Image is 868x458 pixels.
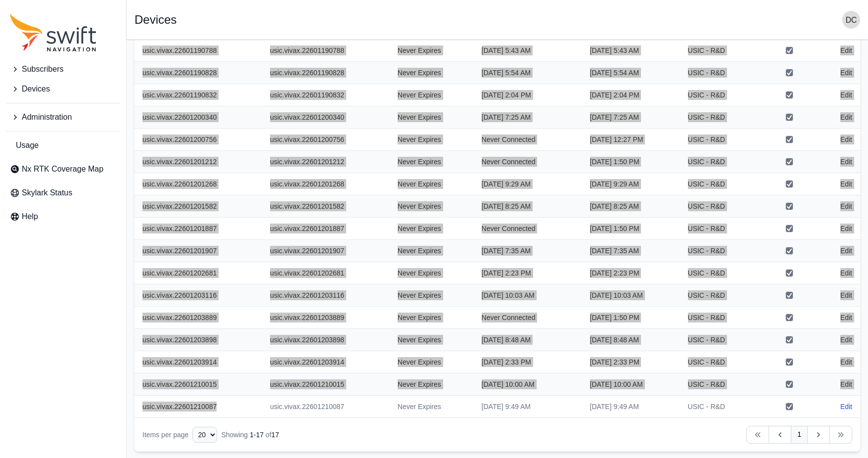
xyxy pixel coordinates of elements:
[6,59,120,79] button: Subscribers
[390,262,474,284] td: Never Expires
[262,396,390,418] td: usic.vivax.22601210087
[390,40,474,62] td: Never Expires
[250,431,264,439] span: 1 - 17
[135,106,262,129] th: usic.vivax.22601200340
[840,224,852,233] a: Edit
[390,307,474,329] td: Never Expires
[390,218,474,240] td: Never Expires
[680,307,758,329] td: USIC - R&D
[135,218,262,240] th: usic.vivax.22601201887
[135,262,262,284] th: usic.vivax.22601202681
[840,135,852,144] a: Edit
[272,431,279,439] span: 17
[582,195,680,218] td: [DATE] 8:25 AM
[582,240,680,262] td: [DATE] 7:35 AM
[135,173,262,195] th: usic.vivax.22601201268
[262,262,390,284] td: usic.vivax.22601202681
[474,351,582,373] td: [DATE] 2:33 PM
[22,211,38,223] span: Help
[262,240,390,262] td: usic.vivax.22601201907
[474,151,582,173] td: Never Connected
[840,335,852,345] a: Edit
[142,431,188,439] span: Items per page
[390,329,474,351] td: Never Expires
[135,14,177,26] h1: Devices
[791,426,808,444] a: 1
[6,159,120,179] a: Nx RTK Coverage Map
[474,396,582,418] td: [DATE] 9:49 AM
[474,373,582,396] td: [DATE] 10:00 AM
[680,218,758,240] td: USIC - R&D
[390,373,474,396] td: Never Expires
[840,246,852,256] a: Edit
[582,307,680,329] td: [DATE] 1:50 PM
[390,173,474,195] td: Never Expires
[680,173,758,195] td: USIC - R&D
[390,351,474,373] td: Never Expires
[474,329,582,351] td: [DATE] 8:48 AM
[680,329,758,351] td: USIC - R&D
[6,79,120,99] button: Devices
[582,396,680,418] td: [DATE] 9:49 AM
[680,284,758,307] td: USIC - R&D
[680,262,758,284] td: USIC - R&D
[582,84,680,106] td: [DATE] 2:04 PM
[262,151,390,173] td: usic.vivax.22601201212
[840,290,852,300] a: Edit
[840,268,852,278] a: Edit
[390,396,474,418] td: Never Expires
[390,284,474,307] td: Never Expires
[390,106,474,129] td: Never Expires
[680,240,758,262] td: USIC - R&D
[262,329,390,351] td: usic.vivax.22601203898
[16,139,39,151] span: Usage
[582,351,680,373] td: [DATE] 2:33 PM
[840,201,852,211] a: Edit
[135,62,262,84] th: usic.vivax.22601190828
[262,129,390,151] td: usic.vivax.22601200756
[390,62,474,84] td: Never Expires
[390,151,474,173] td: Never Expires
[680,84,758,106] td: USIC - R&D
[135,195,262,218] th: usic.vivax.22601201582
[680,151,758,173] td: USIC - R&D
[582,62,680,84] td: [DATE] 5:54 AM
[22,163,103,175] span: Nx RTK Coverage Map
[135,129,262,151] th: usic.vivax.22601200756
[262,173,390,195] td: usic.vivax.22601201268
[840,157,852,167] a: Edit
[582,262,680,284] td: [DATE] 2:23 PM
[680,195,758,218] td: USIC - R&D
[680,129,758,151] td: USIC - R&D
[390,84,474,106] td: Never Expires
[6,107,120,127] button: Administration
[582,284,680,307] td: [DATE] 10:03 AM
[135,329,262,351] th: usic.vivax.22601203898
[474,173,582,195] td: [DATE] 9:29 AM
[135,151,262,173] th: usic.vivax.22601201212
[135,396,262,418] th: usic.vivax.22601210087
[474,307,582,329] td: Never Connected
[6,183,120,203] a: Skylark Status
[474,62,582,84] td: [DATE] 5:54 AM
[262,351,390,373] td: usic.vivax.22601203914
[135,373,262,396] th: usic.vivax.22601210015
[582,173,680,195] td: [DATE] 9:29 AM
[840,379,852,389] a: Edit
[135,240,262,262] th: usic.vivax.22601201907
[582,129,680,151] td: [DATE] 12:27 PM
[840,90,852,100] a: Edit
[582,151,680,173] td: [DATE] 1:50 PM
[474,262,582,284] td: [DATE] 2:23 PM
[680,62,758,84] td: USIC - R&D
[474,284,582,307] td: [DATE] 10:03 AM
[680,40,758,62] td: USIC - R&D
[390,129,474,151] td: Never Expires
[582,373,680,396] td: [DATE] 10:00 AM
[840,402,852,412] a: Edit
[262,373,390,396] td: usic.vivax.22601210015
[390,195,474,218] td: Never Expires
[842,11,860,29] img: user photo
[680,106,758,129] td: USIC - R&D
[22,83,50,95] span: Devices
